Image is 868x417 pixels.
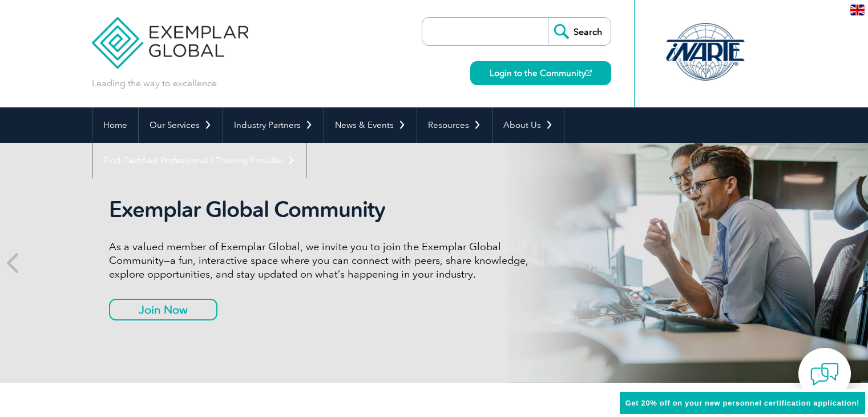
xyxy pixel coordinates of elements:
[492,107,564,143] a: About Us
[850,5,865,15] img: en
[417,107,492,143] a: Resources
[470,61,611,85] a: Login to the Community
[586,70,592,76] img: open_square.png
[625,399,859,407] span: Get 20% off on your new personnel certification application!
[92,77,217,90] p: Leading the way to excellence
[109,197,537,223] h2: Exemplar Global Community
[92,107,138,143] a: Home
[139,107,223,143] a: Our Services
[223,107,324,143] a: Industry Partners
[109,240,537,281] p: As a valued member of Exemplar Global, we invite you to join the Exemplar Global Community—a fun,...
[92,143,306,178] a: Find Certified Professional / Training Provider
[324,107,417,143] a: News & Events
[548,18,611,45] input: Search
[109,299,217,320] a: Join Now
[810,360,839,388] img: contact-chat.png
